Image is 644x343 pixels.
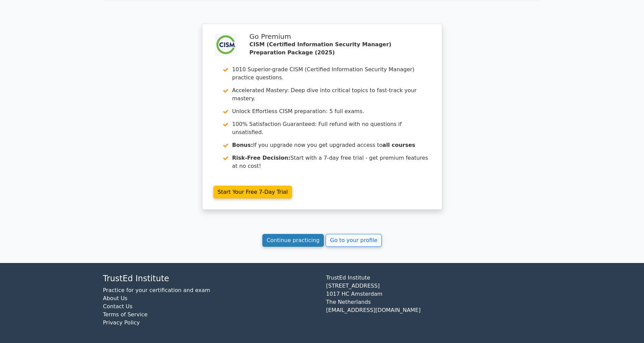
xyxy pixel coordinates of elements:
a: Contact Us [103,303,133,310]
a: Go to your profile [326,234,382,247]
a: Privacy Policy [103,319,140,326]
a: Terms of Service [103,311,148,318]
a: Start Your Free 7-Day Trial [213,186,292,199]
a: Practice for your certification and exam [103,287,210,293]
a: About Us [103,295,127,301]
h4: TrustEd Institute [103,274,318,284]
a: Continue practicing [262,234,324,247]
div: TrustEd Institute [STREET_ADDRESS] 1017 HC Amsterdam The Netherlands [EMAIL_ADDRESS][DOMAIN_NAME] [322,274,545,332]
